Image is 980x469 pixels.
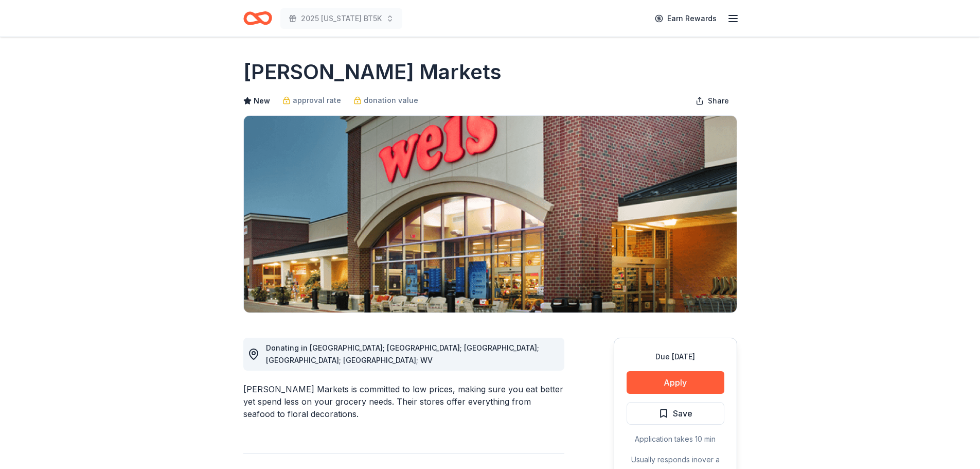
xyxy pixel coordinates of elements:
[280,8,402,29] button: 2025 [US_STATE] BT5K
[627,433,724,445] div: Application takes 10 min
[301,12,382,25] span: 2025 [US_STATE] BT5K
[687,91,737,111] button: Share
[627,351,724,363] div: Due [DATE]
[627,402,724,425] button: Save
[364,94,418,107] span: donation value
[353,94,418,107] a: donation value
[243,58,502,86] h1: [PERSON_NAME] Markets
[243,383,564,420] div: [PERSON_NAME] Markets is committed to low prices, making sure you eat better yet spend less on yo...
[627,371,724,394] button: Apply
[244,116,737,312] img: Image for Weis Markets
[708,95,729,107] span: Share
[266,343,539,364] span: Donating in [GEOGRAPHIC_DATA]; [GEOGRAPHIC_DATA]; [GEOGRAPHIC_DATA]; [GEOGRAPHIC_DATA]; [GEOGRAPH...
[673,407,692,420] span: Save
[649,9,723,28] a: Earn Rewards
[293,94,341,107] span: approval rate
[254,95,270,107] span: New
[243,6,272,30] a: Home
[282,94,341,107] a: approval rate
